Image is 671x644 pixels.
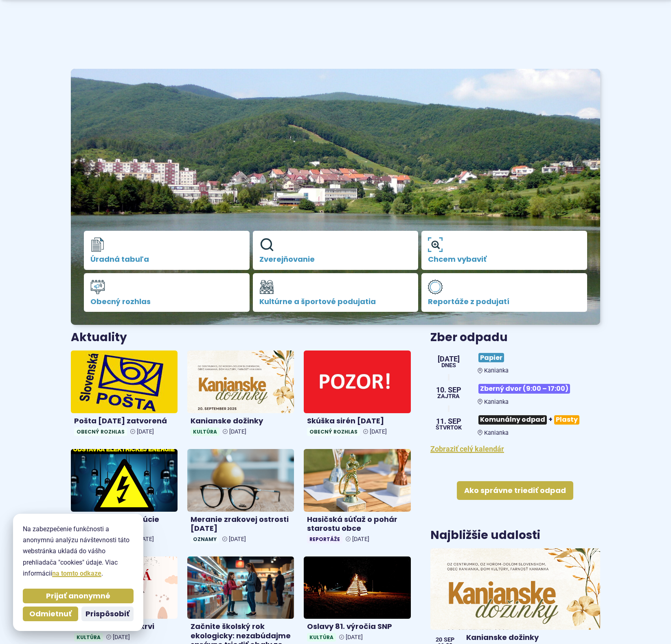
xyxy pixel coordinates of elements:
a: Pošta [DATE] zatvorená Obecný rozhlas [DATE] [71,350,178,439]
button: Prijať anonymné [23,589,134,603]
span: Prijať anonymné [46,591,110,601]
h4: Skúška sirén [DATE] [307,416,407,426]
span: Plasty [554,415,579,425]
span: [DATE] [438,355,460,363]
span: [DATE] [113,634,130,641]
span: [DATE] [137,536,154,543]
span: Kultúra [74,633,103,642]
span: Chcem vybaviť [428,255,581,263]
a: Skúška sirén [DATE] Obecný rozhlas [DATE] [304,350,410,439]
h3: Najbližšie udalosti [430,529,540,542]
a: Prerušenie distribúcie elektriny [DATE] Obecný rozhlas [DATE] [71,449,178,547]
span: sep [444,637,454,643]
span: Zajtra [436,394,461,399]
h4: Meranie zrakovej ostrosti [DATE] [191,515,291,533]
h4: Hasičská súťaž o pohár starostu obce [307,515,407,533]
span: Kanianka [484,429,509,436]
a: Hasičská súťaž o pohár starostu obce Reportáže [DATE] [304,449,410,547]
a: Komunálny odpad+Plasty Kanianka 11. sep štvrtok [430,412,600,436]
button: Odmietnuť [23,607,78,621]
a: Chcem vybaviť [421,231,587,270]
p: Na zabezpečenie funkčnosti a anonymnú analýzu návštevnosti táto webstránka ukladá do vášho prehli... [23,524,134,579]
span: Obecný rozhlas [307,427,360,436]
span: Oznamy [191,535,219,543]
span: 11. sep [436,418,462,425]
span: Reportáže z podujatí [428,298,581,306]
span: Komunálny odpad [478,415,547,425]
a: Zberný dvor (9:00 – 17:00) Kanianka 10. sep Zajtra [430,381,600,405]
span: Kultúra [191,427,219,436]
a: Papier Kanianka [DATE] Dnes [430,350,600,374]
span: [DATE] [229,428,246,435]
span: Zverejňovanie [259,255,412,263]
span: Kanianka [484,367,509,374]
span: Kultúra [307,633,336,642]
a: Reportáže z podujatí [421,273,587,312]
span: Obecný rozhlas [74,427,127,436]
h3: Zber odpadu [430,331,600,344]
span: [DATE] [229,536,246,543]
span: Prispôsobiť [86,609,129,619]
h4: Jesenná kvapka krvi [74,622,174,631]
a: Úradná tabuľa [84,231,250,270]
span: Odmietnuť [29,609,72,619]
a: Kultúrne a športové podujatia [253,273,419,312]
span: 20 [436,637,442,643]
span: 10. sep [436,386,461,394]
a: Obecný rozhlas [84,273,250,312]
span: Obecný rozhlas [90,298,243,306]
span: [DATE] [352,536,369,543]
span: [DATE] [137,428,154,435]
a: na tomto odkaze [52,570,101,577]
h4: Kanianske dožinky [466,633,597,642]
h4: Kanianske dožinky [191,416,291,426]
h3: + [478,412,600,428]
span: Zberný dvor (9:00 – 17:00) [478,384,570,393]
span: Kultúrne a športové podujatia [259,298,412,306]
a: Meranie zrakovej ostrosti [DATE] Oznamy [DATE] [187,449,294,547]
button: Prispôsobiť [81,607,134,621]
span: Úradná tabuľa [90,255,243,263]
h4: Pošta [DATE] zatvorená [74,416,174,426]
h3: Aktuality [71,331,127,344]
a: Kanianske dožinky Kultúra [DATE] [187,350,294,439]
span: Reportáže [307,535,342,543]
a: Zobraziť celý kalendár [430,445,504,453]
span: [DATE] [370,428,387,435]
h4: Oslavy 81. výročia SNP [307,622,407,631]
span: Kanianka [484,399,509,405]
span: Dnes [438,363,460,368]
span: Papier [478,353,504,362]
a: Ako správne triediť odpad [457,481,573,500]
a: Zverejňovanie [253,231,419,270]
span: [DATE] [346,634,363,641]
span: štvrtok [436,425,462,431]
